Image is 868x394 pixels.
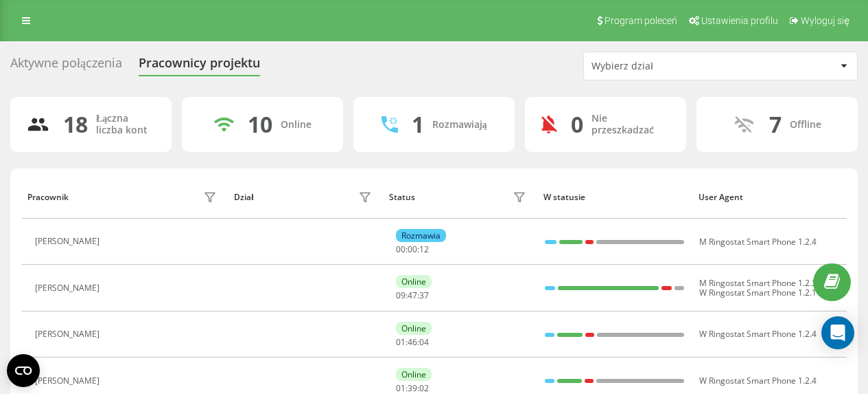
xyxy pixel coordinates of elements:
[7,354,40,387] button: Open CMP widget
[396,291,429,300] div: : :
[396,243,406,255] span: 00
[389,193,415,202] div: Status
[408,382,417,394] span: 39
[248,111,272,138] div: 10
[790,119,821,131] div: Offline
[699,236,817,248] span: M Ringostat Smart Phone 1.2.4
[281,119,312,131] div: Online
[396,322,432,335] div: Online
[699,287,817,298] span: W Ringostat Smart Phone 1.2.1
[35,376,103,386] div: [PERSON_NAME]
[396,338,429,347] div: : :
[63,111,88,138] div: 18
[35,329,103,339] div: [PERSON_NAME]
[396,275,432,288] div: Online
[591,113,670,136] div: Nie przeszkadzać
[605,15,677,26] span: Program poleceń
[27,193,69,202] div: Pracownik
[419,289,429,301] span: 37
[571,111,583,138] div: 0
[543,193,685,202] div: W statusie
[419,243,429,255] span: 12
[396,368,432,381] div: Online
[396,229,446,242] div: Rozmawia
[234,193,253,202] div: Dział
[591,61,755,72] div: Wybierz dział
[396,384,429,393] div: : :
[769,111,782,138] div: 7
[701,15,778,26] span: Ustawienia profilu
[699,328,817,340] span: W Ringostat Smart Phone 1.2.4
[10,56,122,77] div: Aktywne połączenia
[699,193,841,202] div: User Agent
[801,15,849,26] span: Wyloguj się
[432,119,487,131] div: Rozmawiają
[396,382,406,394] span: 01
[419,336,429,348] span: 04
[396,289,406,301] span: 09
[396,245,429,254] div: : :
[419,382,429,394] span: 02
[408,336,417,348] span: 46
[396,336,406,348] span: 01
[699,375,817,386] span: W Ringostat Smart Phone 1.2.4
[96,113,155,136] div: Łączna liczba kont
[35,237,103,246] div: [PERSON_NAME]
[699,277,817,289] span: M Ringostat Smart Phone 1.2.3
[139,56,260,77] div: Pracownicy projektu
[408,289,417,301] span: 47
[412,111,424,138] div: 1
[408,243,417,255] span: 00
[35,283,103,293] div: [PERSON_NAME]
[821,316,854,349] div: Open Intercom Messenger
